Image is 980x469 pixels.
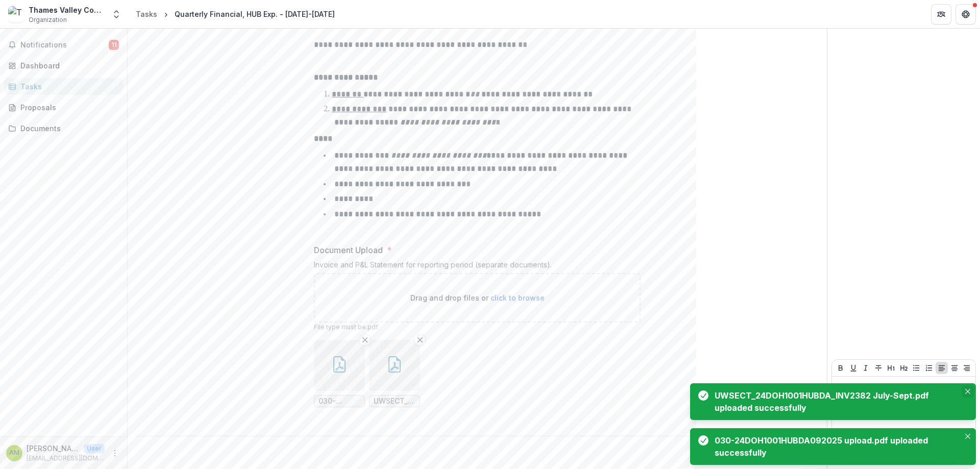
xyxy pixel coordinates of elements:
button: Bullet List [910,362,922,374]
button: Align Left [936,362,948,374]
div: Remove File030-24DOH1001HUBDA092025 upload.pdf [314,340,365,407]
button: Heading 1 [885,362,897,374]
button: Open entity switcher [109,4,124,24]
div: Proposals [20,102,115,113]
p: [PERSON_NAME] [27,443,80,454]
button: Ordered List [923,362,935,374]
a: Dashboard [4,57,123,74]
button: Italicize [860,362,872,374]
div: Dashboard [20,60,115,71]
button: Remove File [359,334,371,346]
img: Thames Valley Council for Community Action [8,6,24,22]
div: Thames Valley Council for Community Action [29,5,105,15]
span: Notifications [20,41,109,50]
span: click to browse [491,293,545,302]
button: Strike [872,362,885,374]
a: Tasks [132,7,161,21]
span: UWSECT_24DOH1001HUBDA_INV2382 July-Sept.pdf [374,397,415,406]
div: Remove FileUWSECT_24DOH1001HUBDA_INV2382 July-Sept.pdf [369,340,420,407]
div: Tasks [136,9,157,19]
button: Heading 2 [898,362,910,374]
button: Underline [847,362,860,374]
p: [EMAIL_ADDRESS][DOMAIN_NAME] [27,454,105,463]
button: Align Center [948,362,961,374]
div: Documents [20,123,115,134]
div: Invoice and P&L Statement for reporting period (separate documents). [314,260,641,273]
button: Close [962,430,974,442]
a: Documents [4,120,123,137]
div: Tasks [20,81,115,92]
p: User [84,444,105,453]
button: Align Right [961,362,973,374]
div: 030-24DOH1001HUBDA092025 upload.pdf uploaded successfully [715,434,955,459]
span: 11 [109,40,119,50]
span: 030-24DOH1001HUBDA092025 upload.pdf [318,397,360,406]
button: More [109,447,121,459]
button: Remove File [414,334,426,346]
button: Bold [835,362,847,374]
p: Document Upload [314,244,383,256]
div: UWSECT_24DOH1001HUBDA_INV2382 July-Sept.pdf uploaded successfully [715,389,955,414]
p: Drag and drop files or [410,292,545,303]
p: File type must be .pdf [314,323,641,332]
button: Get Help [955,4,976,24]
a: Tasks [4,78,123,95]
button: Partners [931,4,951,24]
div: Alex Marconi [9,450,19,456]
span: Organization [29,15,67,24]
button: Notifications11 [4,37,123,53]
nav: breadcrumb [132,7,339,21]
a: Proposals [4,99,123,116]
button: Close [962,385,974,398]
div: Quarterly Financial, HUB Exp. - [DATE]-[DATE] [175,9,335,19]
